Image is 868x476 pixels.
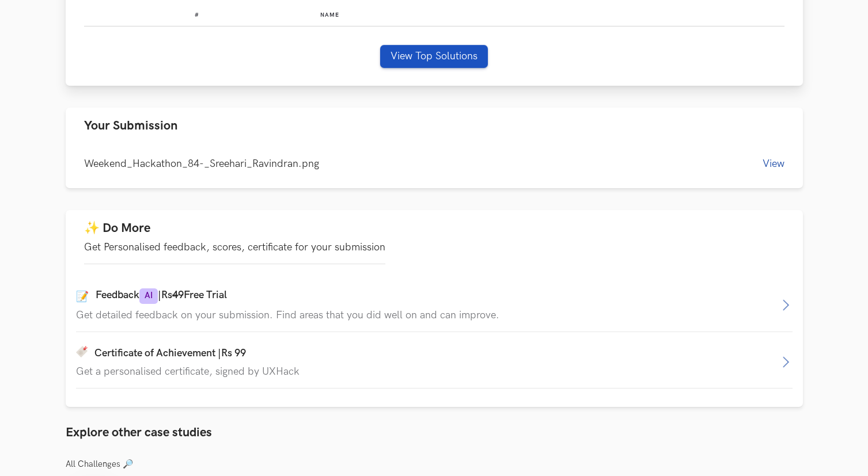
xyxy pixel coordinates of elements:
span: # [195,12,199,18]
h4: Certificate of Achievement | [94,347,246,360]
span: Your Submission [84,118,177,134]
span: Rs 99 [221,347,246,359]
span: Rs Free Trial [161,289,227,301]
img: bookmark [76,346,88,357]
h3: All Challenges 🔎 [66,459,803,470]
p: Get detailed feedback on your submission. Find areas that you did well on and can improve. [76,309,779,321]
button: bookmarkCertificate of Achievement |Rs 99Get a personalised certificate, signed by UXHack [76,336,793,388]
span: Name [320,12,339,18]
span: AI [139,288,158,304]
button: 📝FeedbackAI|Rs49Free TrialGet detailed feedback on your submission. Find areas that you did well ... [76,278,793,332]
h3: Explore other case studies [66,425,803,440]
div: Your Submission [66,144,803,188]
span: Weekend_Hackathon_84-_Sreehari_Ravindran.png [84,158,319,170]
button: View Top Solutions [380,45,488,68]
button: View [763,158,784,170]
table: Leaderboard [84,2,784,26]
div: ✨ Do MoreGet Personalised feedback, scores, certificate for your submission [66,275,803,407]
p: Get a personalised certificate, signed by UXHack [76,365,779,378]
span: 📝 [76,290,89,303]
button: Your Submission [66,108,803,144]
p: Get Personalised feedback, scores, certificate for your submission [84,241,385,253]
strike: 49 [172,289,184,301]
span: ✨ Do More [84,220,150,236]
h4: Feedback | [96,288,227,304]
button: ✨ Do MoreGet Personalised feedback, scores, certificate for your submission [66,210,803,275]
